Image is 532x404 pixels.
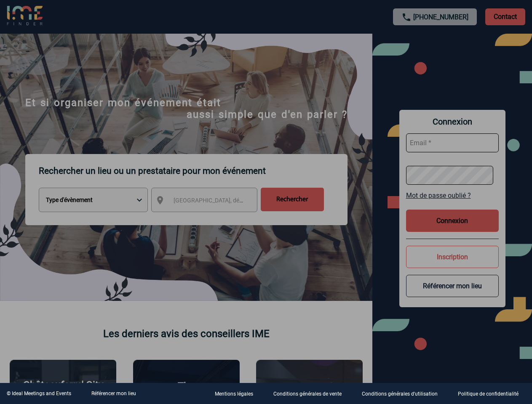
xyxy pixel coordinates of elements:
[451,390,532,398] a: Politique de confidentialité
[362,391,438,397] p: Conditions générales d'utilisation
[458,391,519,397] p: Politique de confidentialité
[7,391,71,396] div: © Ideal Meetings and Events
[273,391,342,397] p: Conditions générales de vente
[267,390,355,398] a: Conditions générales de vente
[208,390,267,398] a: Mentions légales
[215,391,253,397] p: Mentions légales
[91,391,136,396] a: Référencer mon lieu
[355,390,451,398] a: Conditions générales d'utilisation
